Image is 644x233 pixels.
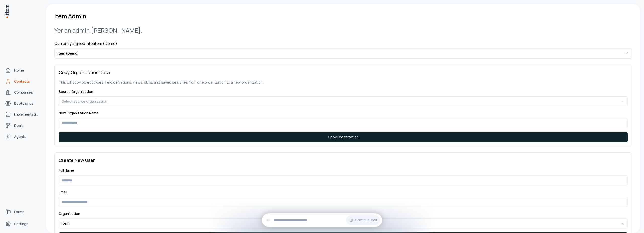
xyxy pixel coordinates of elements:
[14,209,24,214] span: Forms
[54,26,632,34] h2: Yer an admin, [PERSON_NAME] .
[14,101,33,106] span: Bootcamps
[59,80,628,85] p: This will copy object types, field definitions, views, skills, and saved searches from one organi...
[3,65,41,75] a: Home
[3,207,41,217] a: Forms
[14,79,30,84] span: Contacts
[355,218,377,222] span: Continue Chat
[14,221,28,226] span: Settings
[14,90,33,95] span: Companies
[59,132,628,142] button: Copy Organization
[3,76,41,86] a: Contacts
[59,69,628,76] h3: Copy Organization Data
[3,98,41,108] a: bootcamps
[54,40,632,46] h4: Currently signed into: item (Demo)
[59,168,74,173] label: Full Name
[59,111,99,115] label: New Organization Name
[3,109,41,120] a: implementations
[59,211,80,216] label: Organization
[14,134,26,139] span: Agents
[262,213,382,227] div: Continue Chat
[3,87,41,97] a: Companies
[3,219,41,229] a: Settings
[3,132,41,142] a: Agents
[54,12,86,20] h1: Item Admin
[3,121,41,131] a: deals
[14,123,24,128] span: Deals
[59,157,628,164] h3: Create New User
[4,4,9,18] img: Item Brain Logo
[14,112,39,117] span: Implementations
[14,68,24,73] span: Home
[346,215,380,225] button: Continue Chat
[59,190,67,194] label: Email
[59,89,93,94] label: Source Organization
